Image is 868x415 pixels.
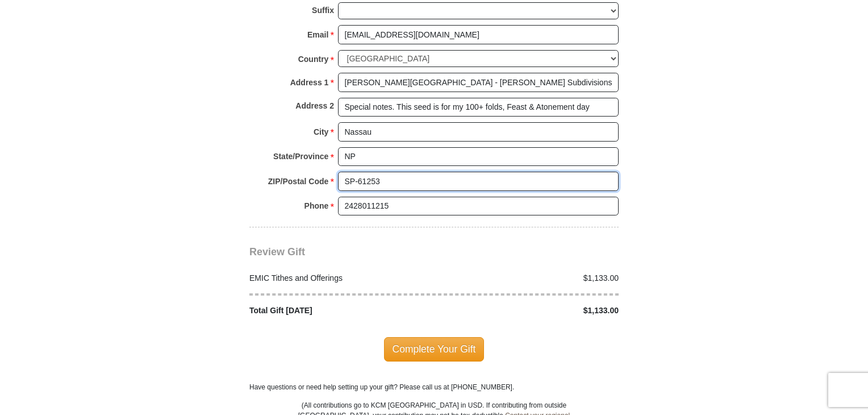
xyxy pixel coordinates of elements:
[304,198,329,214] strong: Phone
[312,2,334,18] strong: Suffix
[307,27,328,43] strong: Email
[290,74,329,90] strong: Address 1
[434,272,625,284] div: $1,133.00
[434,305,625,317] div: $1,133.00
[298,51,329,67] strong: Country
[268,173,329,189] strong: ZIP/Postal Code
[249,246,305,258] span: Review Gift
[295,98,334,114] strong: Address 2
[249,382,619,392] p: Have questions or need help setting up your gift? Please call us at [PHONE_NUMBER].
[384,337,485,361] span: Complete Your Gift
[314,124,328,140] strong: City
[244,305,435,317] div: Total Gift [DATE]
[273,148,328,164] strong: State/Province
[244,272,435,284] div: EMIC Tithes and Offerings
